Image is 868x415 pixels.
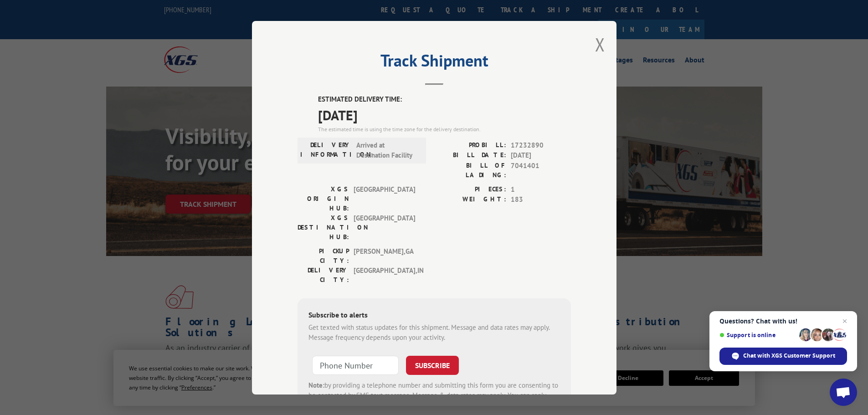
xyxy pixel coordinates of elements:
button: Close modal [595,32,605,56]
label: WEIGHT: [434,195,506,205]
label: XGS ORIGIN HUB: [298,184,349,213]
input: Phone Number [312,355,399,374]
label: DELIVERY CITY: [298,265,349,284]
label: XGS DESTINATION HUB: [298,213,349,241]
div: Subscribe to alerts [308,309,560,322]
label: PROBILL: [434,140,506,150]
span: [DATE] [318,104,571,125]
button: SUBSCRIBE [406,355,459,374]
div: by providing a telephone number and submitting this form you are consenting to be contacted by SM... [308,380,560,411]
strong: Note: [308,380,324,389]
span: Arrived at Destination Facility [356,140,418,160]
span: 183 [511,195,571,205]
span: Chat with XGS Customer Support [743,352,835,360]
span: [GEOGRAPHIC_DATA] [354,184,415,213]
div: The estimated time is using the time zone for the delivery destination. [318,125,571,133]
label: ESTIMATED DELIVERY TIME: [318,94,571,105]
div: Open chat [830,379,857,406]
span: [GEOGRAPHIC_DATA] , IN [354,265,415,284]
label: PIECES: [434,184,506,195]
div: Chat with XGS Customer Support [719,348,847,365]
label: BILL DATE: [434,150,506,161]
span: [GEOGRAPHIC_DATA] [354,213,415,241]
span: Questions? Chat with us! [719,318,847,325]
span: Support is online [719,332,796,338]
span: Close chat [839,316,850,327]
div: Get texted with status updates for this shipment. Message and data rates may apply. Message frequ... [308,322,560,343]
label: DELIVERY INFORMATION: [300,140,352,160]
span: [DATE] [511,150,571,161]
span: 7041401 [511,160,571,179]
span: 17232890 [511,140,571,150]
h2: Track Shipment [298,54,571,72]
span: 1 [511,184,571,195]
span: [PERSON_NAME] , GA [354,246,415,265]
label: BILL OF LADING: [434,160,506,179]
label: PICKUP CITY: [298,246,349,265]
